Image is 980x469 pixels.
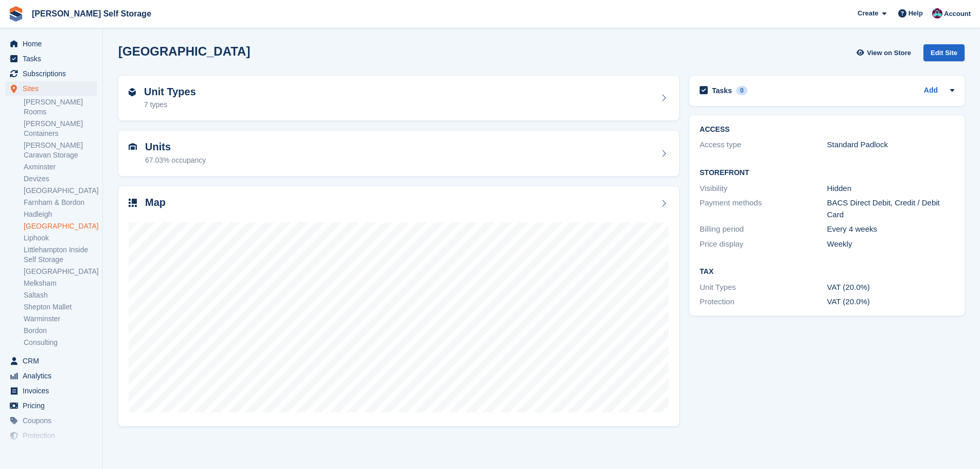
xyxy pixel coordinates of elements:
a: Map [118,186,679,427]
a: menu [5,51,97,66]
a: Edit Site [923,44,965,65]
span: Protection [23,428,84,443]
div: BACS Direct Debit, Credit / Debit Card [827,197,954,220]
a: menu [5,369,97,383]
a: [PERSON_NAME] Caravan Storage [24,141,97,160]
a: Hadleigh [24,210,97,219]
a: Littlehampton Inside Self Storage [24,245,97,265]
div: VAT (20.0%) [827,282,954,293]
h2: Tax [700,268,954,276]
a: menu [5,384,97,398]
a: Shepton Mallet [24,302,97,312]
a: menu [5,398,97,413]
a: Devizes [24,174,97,184]
span: Tasks [23,51,84,66]
img: stora-icon-8386f47178a22dfd0bd8f6a31ec36ba5ce8667c1dd55bd0f319d3a0aa187defe.svg [8,6,24,22]
a: Units 67.03% occupancy [118,131,679,176]
span: CRM [23,354,84,368]
a: menu [5,37,97,51]
a: [PERSON_NAME] Self Storage [28,5,155,22]
img: map-icn-33ee37083ee616e46c38cad1a60f524a97daa1e2b2c8c0bc3eb3415660979fc1.svg [129,199,137,207]
a: Consulting [24,338,97,348]
span: Analytics [23,369,84,383]
div: 7 types [144,99,196,110]
img: Ben [932,8,942,19]
a: Saltash [24,290,97,300]
span: View on Store [867,48,911,58]
div: Unit Types [700,282,827,293]
h2: Unit Types [144,86,196,98]
h2: Tasks [712,86,732,95]
div: Edit Site [923,44,965,61]
a: menu [5,66,97,81]
div: Standard Padlock [827,139,954,151]
a: Liphook [24,233,97,243]
a: Add [924,85,938,97]
a: [GEOGRAPHIC_DATA] [24,221,97,231]
a: menu [5,413,97,428]
div: Access type [700,139,827,151]
span: Account [944,9,971,19]
a: menu [5,443,97,458]
a: Bordon [24,326,97,336]
a: Unit Types 7 types [118,76,679,121]
div: Payment methods [700,197,827,220]
div: Weekly [827,238,954,250]
img: unit-type-icn-2b2737a686de81e16bb02015468b77c625bbabd49415b5ef34ead5e3b44a266d.svg [129,88,136,96]
img: unit-icn-7be61d7bf1b0ce9d3e12c5938cc71ed9869f7b940bace4675aadf7bd6d80202e.svg [129,143,137,150]
a: Axminster [24,162,97,172]
a: [GEOGRAPHIC_DATA] [24,267,97,276]
h2: Storefront [700,169,954,177]
a: [PERSON_NAME] Containers [24,119,97,138]
div: 67.03% occupancy [145,155,206,166]
a: Warminster [24,314,97,324]
div: Every 4 weeks [827,223,954,235]
span: Settings [23,443,84,458]
span: Create [858,8,878,19]
span: Sites [23,81,84,96]
div: VAT (20.0%) [827,296,954,308]
span: Subscriptions [23,66,84,81]
span: Help [908,8,923,19]
a: Melksham [24,279,97,288]
a: [GEOGRAPHIC_DATA] [24,186,97,196]
h2: ACCESS [700,126,954,134]
a: menu [5,81,97,96]
div: Hidden [827,183,954,195]
a: menu [5,354,97,368]
div: Protection [700,296,827,308]
h2: Units [145,141,206,153]
span: Pricing [23,398,84,413]
h2: Map [145,197,166,209]
div: Billing period [700,223,827,235]
span: Coupons [23,413,84,428]
span: Home [23,37,84,51]
div: 0 [736,86,748,95]
span: Invoices [23,384,84,398]
a: View on Store [855,44,915,61]
h2: [GEOGRAPHIC_DATA] [118,44,250,58]
a: menu [5,428,97,443]
div: Visibility [700,183,827,195]
div: Price display [700,238,827,250]
a: [PERSON_NAME] Rooms [24,97,97,117]
a: Farnham & Bordon [24,198,97,207]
